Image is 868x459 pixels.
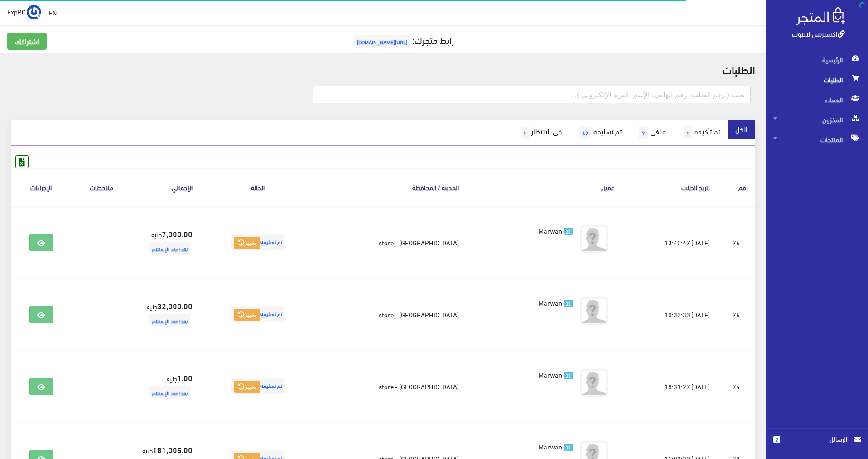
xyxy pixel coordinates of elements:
th: المدينة / المحافظة [316,168,466,206]
span: Marwan [539,368,562,381]
span: الطلبات [773,70,861,90]
td: 74 [717,350,755,422]
strong: 181,005.00 [153,444,193,455]
a: المخزون [766,110,868,129]
span: 1 [521,126,529,139]
u: EN [49,7,57,18]
strong: 1.00 [177,372,193,383]
td: [DATE] 18:31:27 [622,350,717,422]
img: avatar.png [580,369,608,397]
a: الكل [728,120,755,139]
span: Marwan [539,296,562,309]
a: اشتراكك [7,33,47,50]
span: تم تسليمه [231,306,285,322]
img: ... [27,5,41,19]
span: 21 [564,444,574,451]
span: تم تسليمه [231,234,285,250]
span: الرئيسية [773,50,861,70]
td: [GEOGRAPHIC_DATA] - store [316,350,466,422]
th: رقم [717,168,755,206]
span: نقدا عند الإستلام [149,242,190,255]
th: الإجراءات [11,168,72,206]
a: الطلبات [766,70,868,90]
a: ملغي7 [629,120,674,146]
a: العملاء [766,90,868,110]
a: الرئيسية [766,50,868,70]
a: 21 Marwan [481,297,573,307]
a: رابط متجرك:[URL][DOMAIN_NAME] [352,31,454,48]
span: 67 [579,126,591,139]
a: في الانتظار1 [511,120,569,146]
button: تغيير [234,237,260,249]
a: ... ExpPC [7,5,41,19]
iframe: Drift Widget Chat Controller [11,397,45,431]
span: 1 [684,126,692,139]
td: 76 [717,206,755,279]
td: جنيه [132,350,200,422]
a: تم تسليمه67 [569,120,629,146]
a: 21 Marwan [481,441,573,451]
span: المخزون [773,110,861,129]
a: اكسبريس لابتوب [792,27,845,40]
span: ExpPC [7,6,25,17]
a: 2 الرسائل [773,434,861,454]
th: عميل [466,168,622,206]
span: 21 [564,372,574,379]
a: المنتجات [766,129,868,149]
input: بحث ( رقم الطلب, رقم الهاتف, الإسم, البريد اﻹلكتروني )... [313,86,751,103]
span: العملاء [773,90,861,110]
span: 21 [564,300,574,307]
button: تغيير [234,381,260,393]
td: [GEOGRAPHIC_DATA] - store [316,206,466,279]
td: 75 [717,278,755,350]
a: 21 Marwan [481,369,573,379]
td: [DATE] 13:40:47 [622,206,717,279]
span: نقدا عند الإستلام [149,386,190,399]
td: جنيه [132,278,200,350]
td: [DATE] 10:33:33 [622,278,717,350]
span: المنتجات [773,129,861,149]
h2: الطلبات [11,63,755,75]
span: [URL][DOMAIN_NAME] [354,35,410,48]
a: تم تأكيده1 [674,120,728,146]
span: 7 [639,126,648,139]
th: ملاحظات [72,168,132,206]
strong: 32,000.00 [157,300,193,311]
span: Marwan [539,440,562,453]
strong: 7,000.00 [162,228,193,239]
a: EN [45,5,60,21]
span: 21 [564,228,574,235]
th: الحالة [200,168,316,206]
span: نقدا عند الإستلام [149,314,190,327]
span: الرسائل [787,434,847,444]
td: جنيه [132,206,200,279]
img: avatar.png [580,225,608,253]
span: تم تسليمه [231,378,285,394]
img: . [796,7,845,25]
button: تغيير [234,309,260,321]
td: [GEOGRAPHIC_DATA] - store [316,278,466,350]
th: اﻹجمالي [132,168,200,206]
span: 2 [773,436,780,443]
a: 21 Marwan [481,225,573,235]
img: avatar.png [580,297,608,325]
span: Marwan [539,224,562,237]
th: تاريخ الطلب [622,168,717,206]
